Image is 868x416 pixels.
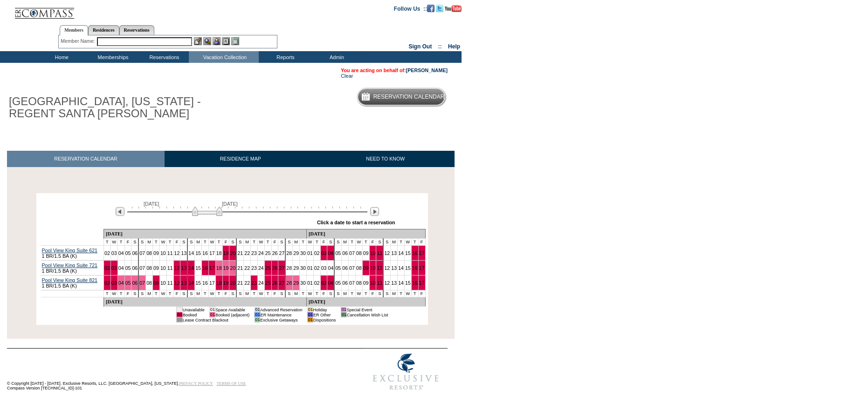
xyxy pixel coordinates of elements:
a: Follow us on Twitter [436,5,443,11]
td: 1 BR/1.5 BA (K) [41,246,104,261]
a: 04 [328,265,333,271]
a: 19 [223,280,229,286]
td: T [103,290,110,297]
td: M [146,290,153,297]
td: T [251,239,258,246]
a: 29 [293,265,299,271]
td: S [236,290,243,297]
td: M [391,239,398,246]
td: 1 BR/1.5 BA (K) [41,275,104,290]
a: 20 [230,265,235,271]
span: [DATE] [222,201,238,207]
td: 01 [177,312,182,317]
a: 12 [384,280,390,286]
td: S [285,290,292,297]
a: 30 [300,250,306,256]
a: Members [60,25,88,35]
a: 19 [223,265,229,271]
a: 25 [265,280,271,286]
td: T [103,239,110,246]
td: T [362,290,369,297]
span: :: [438,43,442,50]
a: TERMS OF USE [217,381,246,386]
a: 03 [321,265,327,271]
td: Special Event [346,307,388,312]
a: 02 [314,265,320,271]
a: 10 [370,265,376,271]
a: 29 [293,250,299,256]
td: F [173,290,180,297]
a: 14 [398,280,404,286]
td: T [166,290,173,297]
td: T [313,290,320,297]
td: [DATE] [103,229,306,239]
td: M [244,290,251,297]
a: 14 [188,280,194,286]
td: T [202,290,209,297]
a: 08 [356,280,362,286]
td: W [257,239,264,246]
a: 13 [391,250,397,256]
td: T [215,290,222,297]
td: T [398,239,405,246]
td: W [110,239,117,246]
h5: Reservation Calendar [373,94,445,100]
td: Memberships [86,51,138,63]
a: Residences [88,25,119,35]
td: [DATE] [306,229,425,239]
td: T [166,239,173,246]
td: F [173,239,180,246]
a: 20 [230,280,235,286]
a: 21 [237,250,243,256]
td: T [362,239,369,246]
td: M [293,239,300,246]
td: T [264,239,271,246]
td: S [229,290,236,297]
img: Next [370,207,379,216]
a: 09 [363,265,369,271]
a: Subscribe to our YouTube Channel [445,5,462,11]
td: 01 [307,307,313,312]
td: [DATE] [103,297,306,307]
a: RESERVATION CALENDAR [7,151,165,167]
td: S [138,290,145,297]
a: 27 [279,250,284,256]
td: ER Maintenance [260,312,303,317]
a: Pool View King Suite 621 [42,248,97,253]
a: 11 [167,250,173,256]
td: F [124,290,131,297]
td: W [208,290,215,297]
a: 15 [405,265,411,271]
a: 17 [419,280,425,286]
a: 10 [160,280,166,286]
td: Vacation Collection [189,51,259,63]
a: 15 [405,250,411,256]
td: M [293,290,300,297]
td: W [159,290,166,297]
a: 16 [202,265,208,271]
a: Clear [341,73,353,79]
a: 06 [342,280,348,286]
td: Admin [310,51,361,63]
a: 05 [335,265,341,271]
td: Advanced Reservation [260,307,303,312]
a: 23 [251,280,257,286]
td: M [146,239,153,246]
td: S [278,239,285,246]
td: 01 [307,312,313,317]
td: W [404,239,411,246]
td: [DATE] [306,297,425,307]
td: Unavailable [182,307,205,312]
a: 16 [412,265,418,271]
a: 12 [174,280,180,286]
a: 06 [342,250,348,256]
td: S [229,239,236,246]
a: 04 [118,280,124,286]
a: 14 [188,250,194,256]
a: 17 [209,280,215,286]
a: 08 [146,265,152,271]
img: Exclusive Resorts [364,349,448,395]
td: T [202,239,209,246]
td: F [271,239,278,246]
a: 22 [244,280,250,286]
